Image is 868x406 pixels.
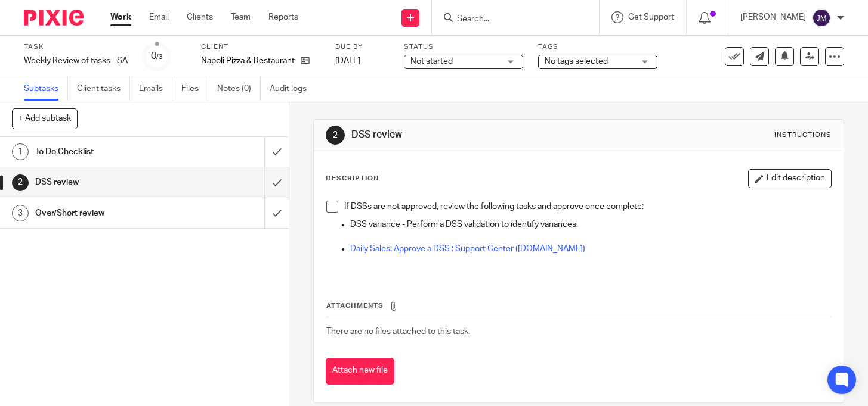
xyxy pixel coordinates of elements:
[110,11,131,23] a: Work
[326,126,345,145] div: 2
[628,13,674,21] span: Get Support
[351,129,604,141] h1: DSS review
[201,42,320,52] label: Client
[181,77,208,101] a: Files
[24,55,128,67] div: Weekly Review of tasks - SA
[77,77,130,101] a: Client tasks
[326,174,379,183] p: Description
[326,327,470,336] span: There are no files attached to this task.
[335,57,360,65] span: [DATE]
[774,130,832,140] div: Instructions
[326,358,394,385] button: Attach new file
[24,77,68,101] a: Subtasks
[748,169,832,188] button: Edit description
[270,77,316,101] a: Audit logs
[24,42,128,52] label: Task
[12,108,78,129] button: + Add subtask
[35,143,180,161] h1: To Do Checklist
[12,143,29,160] div: 1
[217,77,261,101] a: Notes (0)
[350,245,585,253] a: Daily Sales: Approve a DSS : Support Center ([DOMAIN_NAME])
[201,55,295,67] p: Napoli Pizza & Restaurant
[545,57,608,65] span: No tags selected
[335,42,389,52] label: Due by
[231,11,251,23] a: Team
[404,42,523,52] label: Status
[12,174,29,191] div: 2
[268,11,298,23] a: Reports
[139,77,172,101] a: Emails
[149,11,169,23] a: Email
[151,49,163,63] div: 0
[344,201,830,213] p: If DSSs are not approved, review the following tasks and approve once complete:
[24,10,84,26] img: Pixie
[350,218,830,230] p: DSS variance - Perform a DSS validation to identify variances.
[812,8,831,27] img: svg%3E
[456,14,563,25] input: Search
[35,204,180,222] h1: Over/Short review
[410,57,453,65] span: Not started
[326,302,384,309] span: Attachments
[156,54,163,60] small: /3
[12,205,29,221] div: 3
[187,11,213,23] a: Clients
[740,11,806,23] p: [PERSON_NAME]
[35,173,180,191] h1: DSS review
[538,42,657,52] label: Tags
